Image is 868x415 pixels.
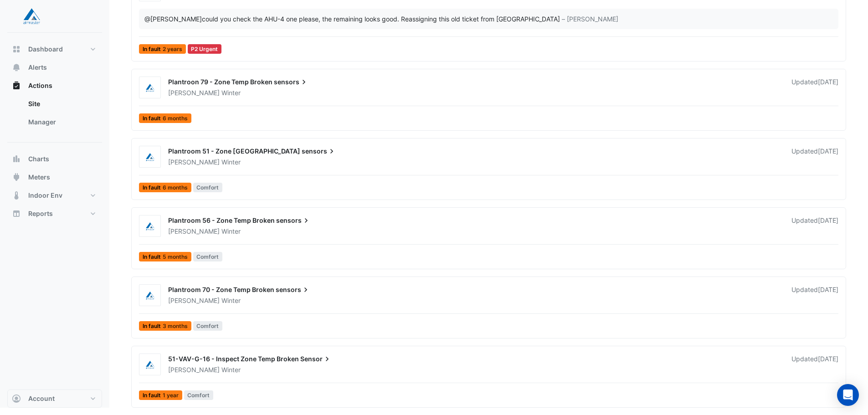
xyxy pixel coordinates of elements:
span: 3 months [163,323,188,329]
span: Account [28,394,55,403]
span: Thu 31-Jul-2025 15:09 AEST [818,286,838,293]
span: sensors [276,216,311,225]
button: Actions [7,77,102,95]
span: Dashboard [28,45,63,54]
span: Reports [28,209,53,218]
span: Plantroom 51 - Zone [GEOGRAPHIC_DATA] [168,147,300,155]
a: Site [21,95,102,113]
span: Thu 21-Aug-2025 10:05 AEST [818,147,838,155]
app-icon: Indoor Env [12,191,21,200]
span: sensors [302,147,336,156]
span: 5 months [163,254,188,260]
span: Plantroom 70 - Zone Temp Broken [168,286,274,293]
span: Winter [221,158,241,167]
span: cwinter@airmaster.com.au [Airmaster Australia] [144,15,202,23]
span: 1 year [163,393,179,398]
span: 6 months [163,116,188,121]
span: sensors [276,285,310,294]
app-icon: Reports [12,209,21,218]
span: 2 years [163,46,182,52]
button: Meters [7,168,102,186]
img: Airmaster Australia [139,360,160,369]
span: Comfort [193,252,223,261]
app-icon: Charts [12,154,21,164]
button: Account [7,389,102,408]
span: In fault [139,390,182,400]
div: Updated [791,216,838,236]
img: Airmaster Australia [139,291,160,300]
span: 6 months [163,185,188,190]
span: Actions [28,81,52,90]
span: Meters [28,173,50,182]
img: Airmaster Australia [139,153,160,162]
img: Airmaster Australia [139,83,160,92]
span: Winter [221,227,241,236]
span: Comfort [193,183,223,192]
span: In fault [139,183,191,192]
span: [PERSON_NAME] [168,89,220,97]
div: Updated [791,354,838,374]
button: Indoor Env [7,186,102,205]
span: sensors [274,77,308,87]
span: [PERSON_NAME] [168,158,220,166]
div: Open Intercom Messenger [837,384,859,406]
button: Charts [7,150,102,168]
span: [PERSON_NAME] [168,297,220,304]
span: Tue 25-Mar-2025 09:32 AEDT [818,355,838,363]
div: Updated [791,285,838,305]
app-icon: Meters [12,173,21,182]
span: – [PERSON_NAME] [562,14,618,24]
span: [PERSON_NAME] [168,366,220,374]
button: Dashboard [7,40,102,58]
span: Thu 31-Jul-2025 15:15 AEST [818,216,838,224]
a: Manager [21,113,102,131]
span: In fault [139,113,191,123]
span: In fault [139,252,191,261]
img: Airmaster Australia [139,222,160,231]
div: Updated [791,77,838,97]
span: Charts [28,154,49,164]
span: Winter [221,88,241,97]
span: Indoor Env [28,191,62,200]
button: Reports [7,205,102,223]
span: [PERSON_NAME] [168,227,220,235]
span: In fault [139,44,186,54]
span: Sensor [300,354,332,364]
img: Company Logo [11,7,52,26]
app-icon: Dashboard [12,45,21,54]
span: Tue 26-Aug-2025 13:49 AEST [818,78,838,86]
span: Winter [221,296,241,305]
span: Plantroon 79 - Zone Temp Broken [168,78,272,86]
div: Updated [791,147,838,167]
button: Alerts [7,58,102,77]
app-icon: Actions [12,81,21,90]
div: could you check the AHU-4 one please, the remaining looks good. Reassigning this old ticket from ... [144,14,560,24]
div: Actions [7,95,102,135]
span: Winter [221,365,241,374]
span: Alerts [28,63,47,72]
div: P2 Urgent [188,44,222,54]
span: Comfort [193,321,223,331]
span: Plantroom 56 - Zone Temp Broken [168,216,275,224]
span: In fault [139,321,191,331]
span: Comfort [184,390,214,400]
span: 51-VAV-G-16 - Inspect Zone Temp Broken [168,355,299,363]
app-icon: Alerts [12,63,21,72]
